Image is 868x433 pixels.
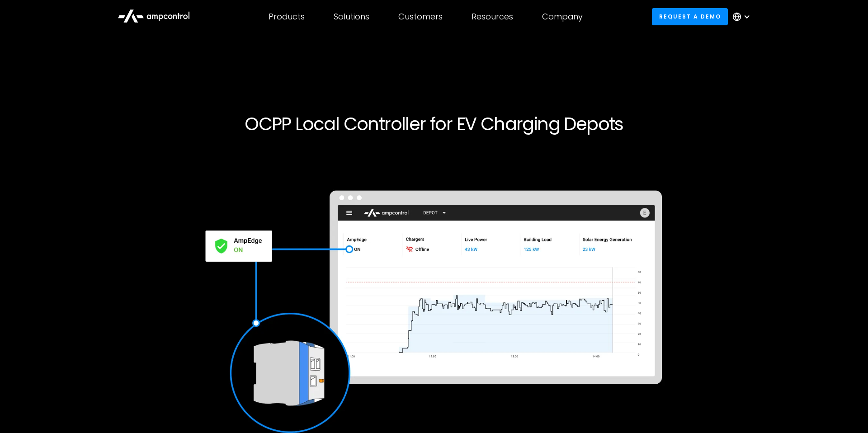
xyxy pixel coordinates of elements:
div: Resources [472,12,513,22]
div: Company [542,12,583,22]
div: Customers [398,12,443,22]
div: Solutions [334,12,369,22]
div: Products [269,12,305,22]
a: Request a demo [652,8,728,25]
h1: OCPP Local Controller for EV Charging Depots [159,113,709,135]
